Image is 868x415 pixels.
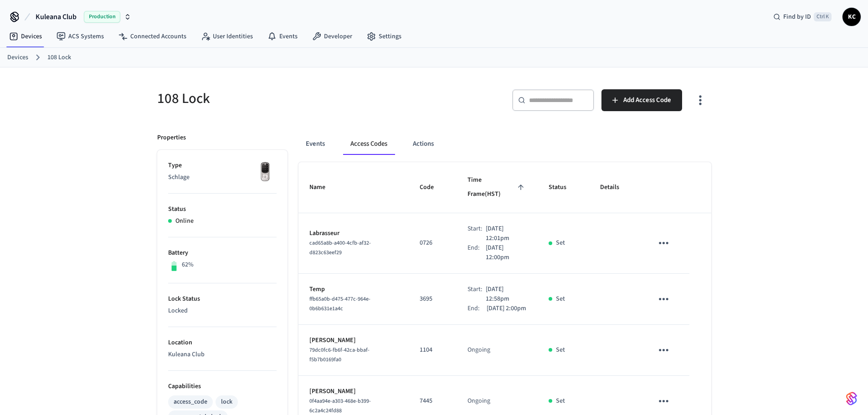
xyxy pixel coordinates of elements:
[467,224,486,243] div: Start:
[420,238,446,248] p: 0726
[556,238,565,248] p: Set
[168,338,277,348] p: Location
[486,243,527,262] p: [DATE] 12:00pm
[182,260,194,270] p: 62%
[168,294,277,304] p: Lock Status
[7,53,28,62] a: Devices
[487,304,526,313] p: [DATE] 2:00pm
[260,28,305,45] a: Events
[309,336,398,345] p: [PERSON_NAME]
[84,11,120,23] span: Production
[157,133,186,143] p: Properties
[846,391,857,406] img: SeamLogoGradient.69752ec5.svg
[2,28,49,45] a: Devices
[221,397,232,407] div: lock
[556,396,565,406] p: Set
[309,180,337,195] span: Name
[175,216,194,226] p: Online
[420,294,446,304] p: 3695
[47,53,71,62] a: 108 Lock
[305,28,360,45] a: Developer
[842,8,861,26] button: KC
[168,306,277,316] p: Locked
[309,239,371,256] span: cad65a8b-a400-4cfb-af32-d823c63eef29
[168,173,277,182] p: Schlage
[467,173,527,202] span: Time Frame(HST)
[168,248,277,258] p: Battery
[814,12,832,21] span: Ctrl K
[766,9,839,25] div: Find by IDCtrl K
[36,11,77,22] span: Kuleana Club
[168,161,277,170] p: Type
[486,285,527,304] p: [DATE] 12:58pm
[194,28,260,45] a: User Identities
[309,346,370,364] span: 79dc0fc6-fb6f-42ca-bbaf-f5b7b0169fa0
[549,180,578,195] span: Status
[420,180,446,195] span: Code
[406,133,441,155] button: Actions
[623,94,671,106] span: Add Access Code
[467,285,486,304] div: Start:
[556,345,565,355] p: Set
[298,133,332,155] button: Events
[254,161,277,184] img: Yale Assure Touchscreen Wifi Smart Lock, Satin Nickel, Front
[298,133,711,155] div: ant example
[309,295,370,313] span: ffb65a0b-d475-477c-964e-0b6b631e1a4c
[783,12,811,21] span: Find by ID
[467,243,486,262] div: End:
[601,89,682,111] button: Add Access Code
[343,133,395,155] button: Access Codes
[600,180,631,195] span: Details
[420,396,446,406] p: 7445
[157,89,429,108] h5: 108 Lock
[49,28,111,45] a: ACS Systems
[420,345,446,355] p: 1104
[309,285,398,294] p: Temp
[467,304,487,313] div: End:
[309,229,398,238] p: Labrasseur
[843,9,860,25] span: KC
[556,294,565,304] p: Set
[168,382,277,391] p: Capabilities
[360,28,409,45] a: Settings
[168,350,277,359] p: Kuleana Club
[111,28,194,45] a: Connected Accounts
[309,397,371,415] span: 0f4aa94e-a303-468e-b399-6c2a4c24fd88
[174,397,207,407] div: access_code
[168,205,277,214] p: Status
[486,224,527,243] p: [DATE] 12:01pm
[309,387,398,396] p: [PERSON_NAME]
[457,325,538,376] td: Ongoing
